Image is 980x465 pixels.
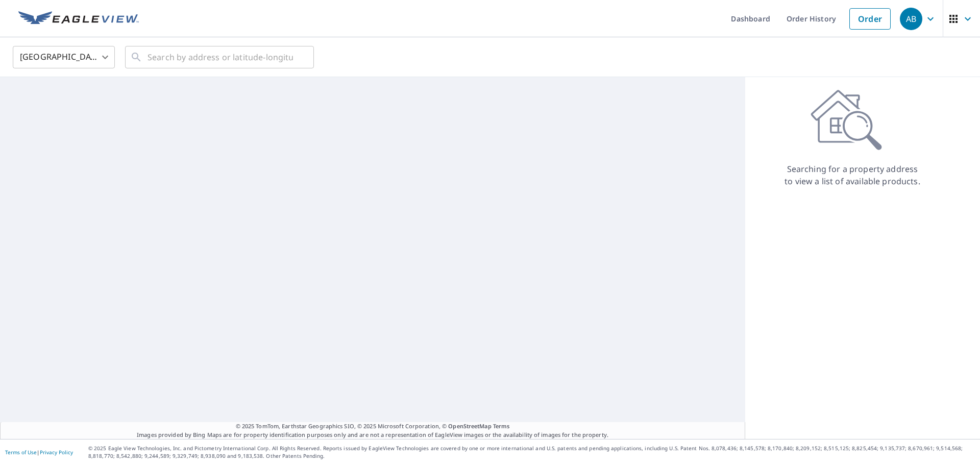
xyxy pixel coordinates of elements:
[849,8,891,30] a: Order
[493,422,510,430] a: Terms
[236,422,510,431] span: © 2025 TomTom, Earthstar Geographics SIO, © 2025 Microsoft Corporation, ©
[5,449,73,455] p: |
[18,11,139,27] img: EV Logo
[13,43,115,71] div: [GEOGRAPHIC_DATA]
[448,422,491,430] a: OpenStreetMap
[5,449,37,456] a: Terms of Use
[784,163,921,187] p: Searching for a property address to view a list of available products.
[88,445,975,460] p: © 2025 Eagle View Technologies, Inc. and Pictometry International Corp. All Rights Reserved. Repo...
[148,43,293,71] input: Search by address or latitude-longitude
[900,8,922,30] div: AB
[40,449,73,456] a: Privacy Policy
